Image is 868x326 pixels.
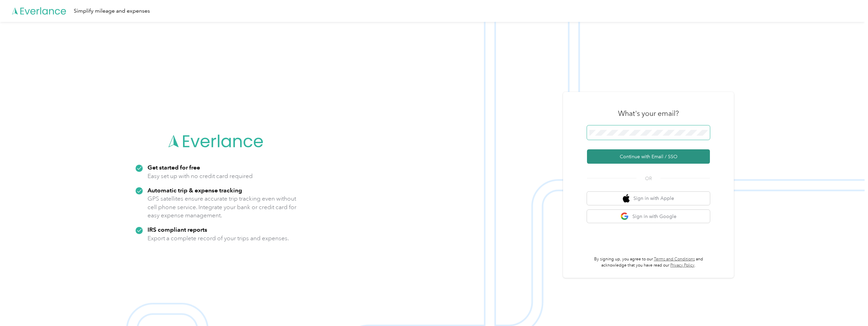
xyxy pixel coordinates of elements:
[587,210,710,223] button: google logoSign in with Google
[620,212,629,221] img: google logo
[670,263,695,268] a: Privacy Policy
[623,194,630,203] img: apple logo
[654,257,695,262] a: Terms and Conditions
[148,187,242,194] strong: Automatic trip & expense tracking
[587,149,710,164] button: Continue with Email / SSO
[587,256,710,268] p: By signing up, you agree to our and acknowledge that you have read our .
[587,192,710,205] button: apple logoSign in with Apple
[618,109,679,118] h3: What's your email?
[148,226,207,233] strong: IRS compliant reports
[148,194,297,220] p: GPS satellites ensure accurate trip tracking even without cell phone service. Integrate your bank...
[74,7,150,15] div: Simplify mileage and expenses
[148,172,253,180] p: Easy set up with no credit card required
[148,234,289,243] p: Export a complete record of your trips and expenses.
[148,164,200,171] strong: Get started for free
[636,175,660,182] span: OR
